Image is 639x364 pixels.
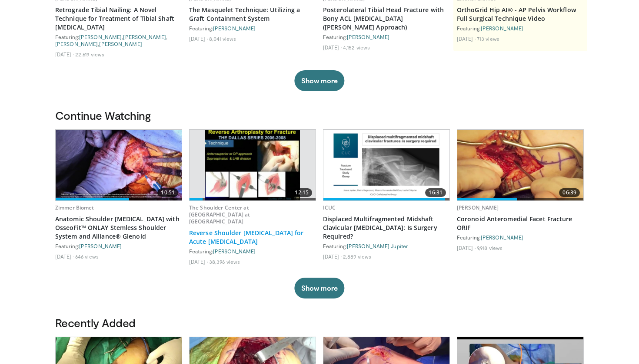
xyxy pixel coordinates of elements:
[291,188,312,197] span: 12:15
[55,41,98,47] a: [PERSON_NAME]
[55,253,74,260] li: [DATE]
[323,44,342,51] li: [DATE]
[55,51,74,58] li: [DATE]
[323,204,336,211] a: ICUC
[55,204,94,211] a: Zimmer Biomet
[457,234,584,241] div: Featuring:
[425,188,446,197] span: 16:31
[189,25,316,32] div: Featuring:
[189,204,250,225] a: The Shoulder Center at [GEOGRAPHIC_DATA] at [GEOGRAPHIC_DATA]
[481,25,523,31] a: [PERSON_NAME]
[323,243,450,249] div: Featuring:
[323,130,449,200] a: 16:31
[189,229,316,246] a: Reverse Shoulder [MEDICAL_DATA] for Acute [MEDICAL_DATA]
[323,215,450,241] a: Displaced Multifragmented Midshaft Clavicular [MEDICAL_DATA]: Is Surgery Required?
[294,278,344,298] button: Show more
[205,130,300,200] img: butch_reverse_arthroplasty_3.png.620x360_q85_upscale.jpg
[343,44,370,51] li: 4,152 views
[99,41,142,47] a: [PERSON_NAME]
[157,188,178,197] span: 10:51
[347,243,408,249] a: [PERSON_NAME] Jupiter
[79,243,122,249] a: [PERSON_NAME]
[457,130,583,200] a: 06:39
[477,244,503,251] li: 9,918 views
[323,33,450,40] div: Featuring:
[75,51,104,58] li: 22,619 views
[457,215,584,232] a: Coronoid Anteromedial Facet Fracture ORIF
[79,34,122,40] a: [PERSON_NAME]
[343,253,371,260] li: 2,889 views
[477,35,499,42] li: 713 views
[55,33,182,47] div: Featuring: , , ,
[323,130,449,200] img: 7190851b-9c58-474c-945c-b3aa35b1c084.png.620x360_q85_upscale.png
[457,6,584,23] a: OrthoGrid Hip AI® - AP Pelvis Workflow Full Surgical Technique Video
[457,204,499,211] a: [PERSON_NAME]
[481,234,523,240] a: [PERSON_NAME]
[213,248,256,254] a: [PERSON_NAME]
[123,34,166,40] a: [PERSON_NAME]
[56,130,182,200] a: 10:51
[294,70,344,91] button: Show more
[189,258,208,265] li: [DATE]
[56,130,182,200] img: 68921608-6324-4888-87da-a4d0ad613160.620x360_q85_upscale.jpg
[55,108,584,122] h3: Continue Watching
[457,35,476,42] li: [DATE]
[55,316,584,330] h3: Recently Added
[55,215,182,241] a: Anatomic Shoulder [MEDICAL_DATA] with OsseoFit™ ONLAY Stemless Shoulder System and Alliance® Glenoid
[213,25,256,31] a: [PERSON_NAME]
[559,188,580,197] span: 06:39
[189,248,316,255] div: Featuring:
[55,243,182,249] div: Featuring:
[209,258,240,265] li: 38,396 views
[347,34,389,40] a: [PERSON_NAME]
[323,6,450,32] a: Posterolateral Tibial Head Fracture with Bony ACL [MEDICAL_DATA] ([PERSON_NAME] Approach)
[457,130,583,200] img: 3e69eb67-b6e0-466a-a2c7-781873c595a0.620x360_q85_upscale.jpg
[323,253,342,260] li: [DATE]
[209,35,236,42] li: 8,041 views
[75,253,99,260] li: 646 views
[189,6,316,23] a: The Masquelet Technique: Utilizing a Graft Containment System
[457,25,584,32] div: Featuring:
[457,244,476,251] li: [DATE]
[190,130,316,200] a: 12:15
[55,6,182,32] a: Retrograde Tibial Nailing: A Novel Technique for Treatment of Tibial Shaft [MEDICAL_DATA]
[189,35,208,42] li: [DATE]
